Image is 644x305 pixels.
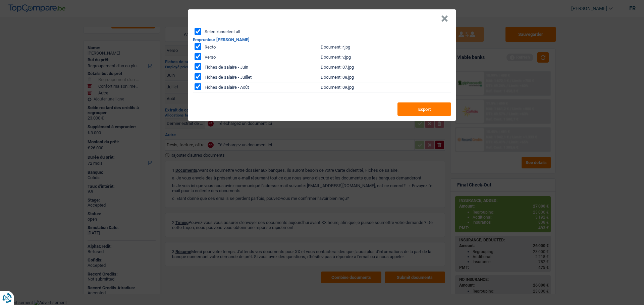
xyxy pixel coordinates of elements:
[441,15,448,22] button: Close
[203,72,319,82] td: Fiches de salaire - Juillet
[397,102,451,116] button: Export
[193,37,451,42] h2: Emprunteur [PERSON_NAME]
[319,42,451,52] td: Document: r.jpg
[203,52,319,62] td: Verso
[205,29,240,34] label: Select/unselect all
[319,52,451,62] td: Document: v.jpg
[203,62,319,72] td: Fiches de salaire - Juin
[319,62,451,72] td: Document: 07.jpg
[319,72,451,82] td: Document: 08.jpg
[319,82,451,92] td: Document: 09.jpg
[203,82,319,92] td: Fiches de salaire - Août
[203,42,319,52] td: Recto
